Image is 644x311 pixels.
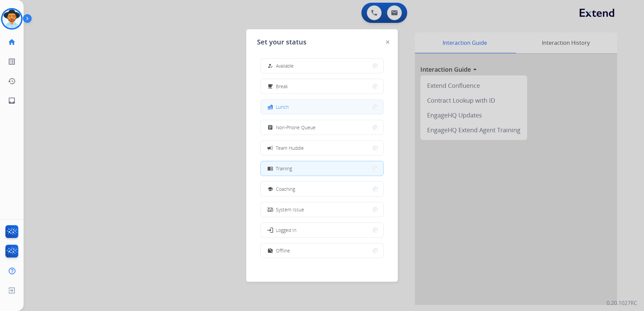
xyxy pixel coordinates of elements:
[2,9,21,28] img: avatar
[276,83,288,90] span: Break
[276,165,292,172] span: Training
[261,202,383,217] button: System Issue
[276,227,296,234] span: Logged In
[267,63,273,69] mat-icon: how_to_reg
[267,125,273,130] mat-icon: assignment
[8,77,16,85] mat-icon: history
[276,124,316,131] span: Non-Phone Queue
[261,59,383,73] button: Available
[8,58,16,66] mat-icon: list_alt
[267,207,273,212] mat-icon: phonelink_off
[267,144,273,151] mat-icon: campaign
[276,62,294,69] span: Available
[267,104,273,110] mat-icon: fastfood
[267,248,273,253] mat-icon: work_off
[261,100,383,114] button: Lunch
[261,79,383,94] button: Break
[261,182,383,196] button: Coaching
[267,83,273,89] mat-icon: free_breakfast
[607,299,637,307] p: 0.20.1027RC
[261,223,383,237] button: Logged In
[276,103,289,110] span: Lunch
[276,247,290,254] span: Offline
[261,120,383,135] button: Non-Phone Queue
[276,144,304,151] span: Team Huddle
[8,38,16,46] mat-icon: home
[267,227,273,233] mat-icon: login
[276,185,295,193] span: Coaching
[386,40,389,44] img: close-button
[261,243,383,258] button: Offline
[257,37,307,47] span: Set your status
[267,186,273,192] mat-icon: school
[267,166,273,171] mat-icon: menu_book
[261,141,383,155] button: Team Huddle
[8,97,16,105] mat-icon: inbox
[261,161,383,176] button: Training
[276,206,304,213] span: System Issue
